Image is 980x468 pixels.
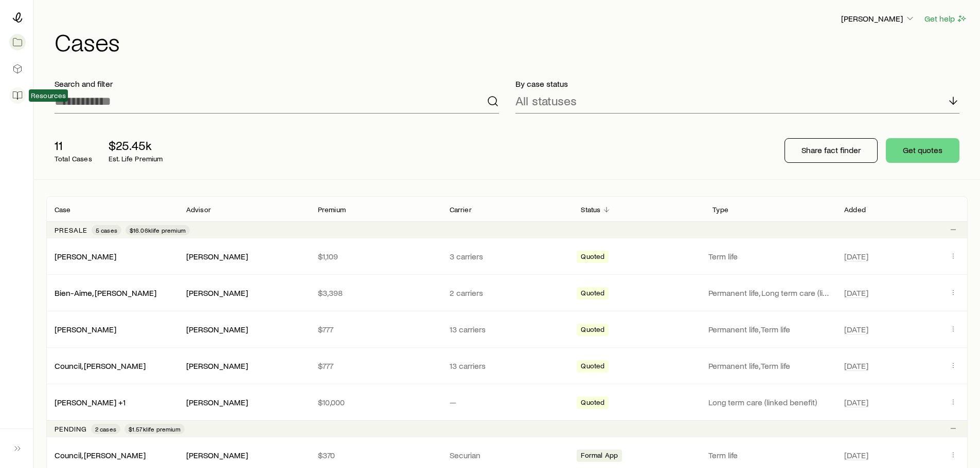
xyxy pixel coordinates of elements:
div: [PERSON_NAME] [186,324,248,335]
p: Term life [708,251,832,261]
span: [DATE] [844,450,868,460]
a: Council, [PERSON_NAME] [55,361,146,370]
button: Get quotes [886,138,959,163]
p: Total Cases [55,155,92,163]
span: Formal App [581,451,618,462]
p: Status [581,205,600,214]
span: 5 cases [96,226,117,234]
p: Long term care (linked benefit) [708,397,832,407]
p: $3,398 [318,288,433,298]
p: Securian [450,450,565,460]
div: Council, [PERSON_NAME] [55,450,146,461]
div: Bien-Aime, [PERSON_NAME] [55,288,156,298]
div: [PERSON_NAME] [55,324,116,335]
p: $777 [318,324,433,334]
p: Est. Life Premium [109,155,163,163]
span: [DATE] [844,397,868,407]
p: Carrier [450,205,472,214]
span: [DATE] [844,288,868,298]
button: Get help [924,13,968,25]
p: Advisor [186,205,211,214]
a: [PERSON_NAME] [55,324,116,334]
div: [PERSON_NAME] [186,450,248,461]
p: $25.45k [109,138,163,153]
p: Presale [55,226,87,234]
p: $777 [318,361,433,371]
span: Quoted [581,325,604,336]
p: $1,109 [318,251,433,261]
div: [PERSON_NAME] +1 [55,397,126,408]
a: [PERSON_NAME] [55,251,116,261]
a: Bien-Aime, [PERSON_NAME] [55,288,156,297]
span: $16.06k life premium [130,226,186,234]
p: 11 [55,138,92,153]
h1: Cases [55,29,968,54]
span: Quoted [581,289,604,299]
p: 2 carriers [450,288,565,298]
span: Quoted [581,362,604,372]
a: Council, [PERSON_NAME] [55,450,146,460]
span: Quoted [581,252,604,263]
p: Permanent life, Long term care (linked benefit) [708,288,832,298]
span: [DATE] [844,251,868,261]
p: $370 [318,450,433,460]
span: Quoted [581,398,604,409]
div: [PERSON_NAME] [186,288,248,298]
span: [DATE] [844,324,868,334]
p: Type [712,205,728,214]
p: 3 carriers [450,251,565,261]
p: — [450,397,565,407]
p: Term life [708,450,832,460]
div: [PERSON_NAME] [55,251,116,262]
p: All statuses [515,93,577,108]
p: [PERSON_NAME] [841,13,915,24]
p: Permanent life, Term life [708,361,832,371]
div: Council, [PERSON_NAME] [55,361,146,371]
p: Added [844,205,866,214]
p: Permanent life, Term life [708,324,832,334]
div: [PERSON_NAME] [186,251,248,262]
span: [DATE] [844,361,868,371]
p: $10,000 [318,397,433,407]
div: [PERSON_NAME] [186,361,248,371]
span: 2 cases [95,425,116,433]
button: [PERSON_NAME] [841,13,916,25]
div: [PERSON_NAME] [186,397,248,408]
span: $1.57k life premium [129,425,181,433]
p: 13 carriers [450,361,565,371]
p: Search and filter [55,79,499,89]
p: Case [55,205,71,214]
a: [PERSON_NAME] +1 [55,397,126,407]
p: Pending [55,425,87,433]
p: 13 carriers [450,324,565,334]
p: Share fact finder [801,145,861,155]
button: Share fact finder [785,138,878,163]
p: Premium [318,205,346,214]
p: By case status [515,79,960,89]
span: Resources [31,91,66,100]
